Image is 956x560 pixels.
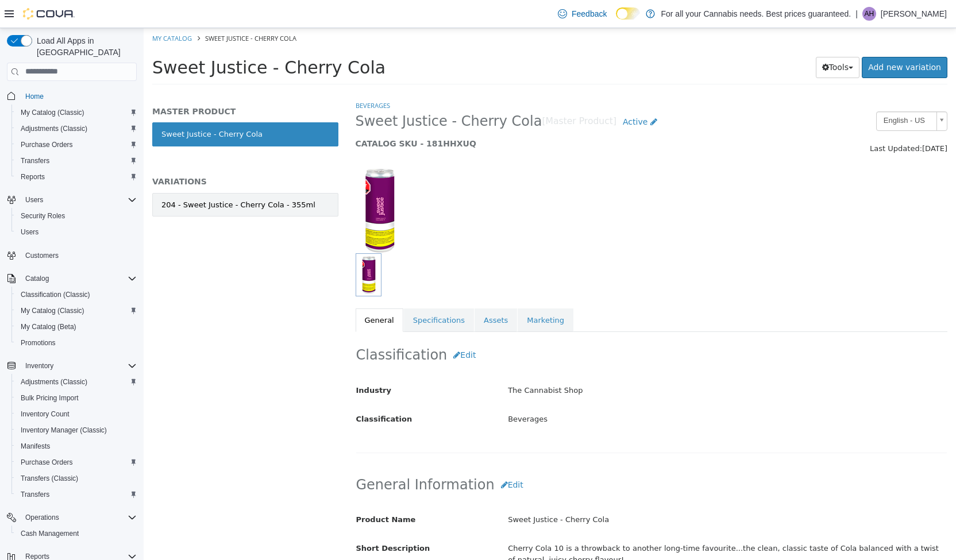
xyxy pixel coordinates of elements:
[16,407,137,421] span: Inventory Count
[16,304,89,318] a: My Catalog (Classic)
[11,438,141,454] button: Manifests
[9,94,195,118] a: Sweet Justice - Cherry Cola
[212,280,260,304] a: General
[718,29,804,50] a: Add new variation
[11,153,141,169] button: Transfers
[11,454,141,470] button: Purchase Orders
[25,513,59,522] span: Operations
[16,439,137,453] span: Manifests
[16,225,43,239] a: Users
[11,224,141,240] button: Users
[213,387,269,395] span: Classification
[21,227,38,237] span: Users
[16,106,137,119] span: My Catalog (Classic)
[21,193,48,207] button: Users
[2,358,141,374] button: Inventory
[32,35,137,58] span: Load All Apps in [GEOGRAPHIC_DATA]
[303,316,338,338] button: Edit
[16,209,70,223] a: Security Roles
[16,423,137,437] span: Inventory Manager (Classic)
[16,106,89,119] a: My Catalog (Classic)
[616,7,640,20] input: Dark Mode
[16,304,137,318] span: My Catalog (Classic)
[21,458,73,467] span: Purchase Orders
[16,288,137,302] span: Classification (Classic)
[21,172,45,181] span: Reports
[16,423,111,437] a: Inventory Manager (Classic)
[356,482,812,502] div: Sweet Justice - Cherry Cola
[21,442,50,451] span: Manifests
[11,335,141,351] button: Promotions
[356,511,812,541] div: Cherry Cola 10 is a throwback to another long-time favourite...the clean, classic taste of Cola b...
[25,274,49,283] span: Catalog
[11,406,141,422] button: Inventory Count
[16,122,137,136] span: Adjustments (Classic)
[16,472,137,485] span: Transfers (Classic)
[16,391,83,405] a: Bulk Pricing Import
[479,89,504,98] span: Active
[21,322,76,331] span: My Catalog (Beta)
[16,439,55,453] a: Manifests
[16,336,60,350] a: Promotions
[212,110,652,121] h5: CATALOG SKU - 181HHXUQ
[21,529,79,538] span: Cash Management
[25,251,59,260] span: Customers
[23,8,75,20] img: Cova
[16,472,83,485] a: Transfers (Classic)
[213,358,248,366] span: Industry
[25,361,53,370] span: Inventory
[16,391,137,405] span: Bulk Pricing Import
[11,137,141,153] button: Purchase Orders
[21,410,70,419] span: Inventory Count
[356,353,812,373] div: The Cannabist Shop
[862,7,876,21] div: Ashton Hanlon
[553,2,611,25] a: Feedback
[21,377,87,387] span: Adjustments (Classic)
[16,320,81,334] a: My Catalog (Beta)
[11,374,141,390] button: Adjustments (Classic)
[213,316,804,338] h2: Classification
[18,171,172,183] div: 204 - Sweet Justice - Cherry Cola - 355ml
[11,526,141,542] button: Cash Management
[21,511,137,524] span: Operations
[16,527,83,540] a: Cash Management
[21,124,87,133] span: Adjustments (Classic)
[16,154,137,168] span: Transfers
[572,8,607,20] span: Feedback
[16,488,54,501] a: Transfers
[21,248,137,262] span: Customers
[2,192,141,208] button: Users
[356,381,812,401] div: Beverages
[661,7,851,21] p: For all your Cannabis needs. Best prices guaranteed.
[16,375,137,389] span: Adjustments (Classic)
[11,422,141,438] button: Inventory Manager (Classic)
[16,407,74,421] a: Inventory Count
[11,303,141,319] button: My Catalog (Classic)
[16,455,78,469] a: Purchase Orders
[213,487,272,496] span: Product Name
[2,509,141,526] button: Operations
[11,208,141,224] button: Security Roles
[2,271,141,287] button: Catalog
[21,140,73,149] span: Purchase Orders
[25,92,44,101] span: Home
[16,527,137,540] span: Cash Management
[212,84,399,102] span: Sweet Justice - Cherry Cola
[16,138,137,152] span: Purchase Orders
[351,446,386,468] button: Edit
[260,280,330,304] a: Specifications
[25,195,43,204] span: Users
[16,154,54,168] a: Transfers
[21,193,137,207] span: Users
[21,511,64,524] button: Operations
[21,426,107,435] span: Inventory Manager (Classic)
[21,156,49,165] span: Transfers
[2,247,141,264] button: Customers
[672,29,716,50] button: Tools
[21,359,137,373] span: Inventory
[11,319,141,335] button: My Catalog (Beta)
[16,488,137,501] span: Transfers
[16,170,137,184] span: Reports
